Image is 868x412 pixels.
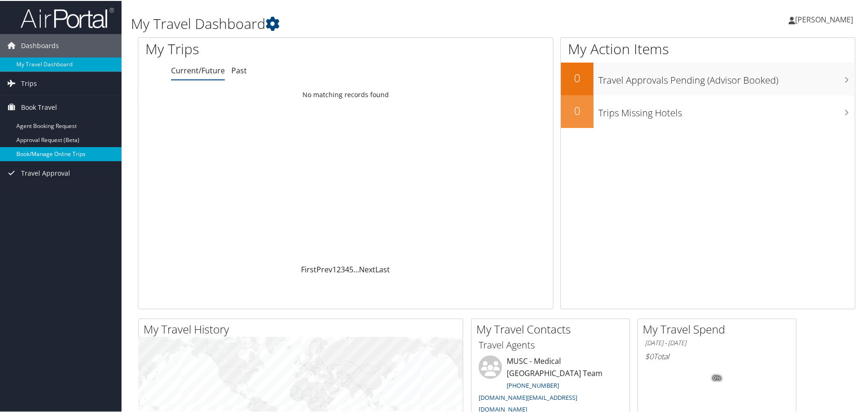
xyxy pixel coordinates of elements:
a: Next [359,263,376,274]
a: [PHONE_NUMBER] [507,380,559,389]
a: 5 [350,263,354,274]
h3: Trips Missing Hotels [598,101,855,119]
a: 4 [345,263,350,274]
a: Last [376,263,390,274]
h3: Travel Approvals Pending (Advisor Booked) [598,68,855,86]
a: [PERSON_NAME] [789,5,862,33]
span: $0 [645,350,653,361]
h1: My Action Items [561,38,855,58]
a: 0Travel Approvals Pending (Advisor Booked) [561,62,855,94]
span: Book Travel [21,95,57,118]
h2: 0 [561,102,594,118]
h1: My Trips [145,38,373,58]
h2: My Travel Contacts [476,320,630,336]
span: … [354,263,359,274]
h6: [DATE] - [DATE] [645,338,789,347]
a: 2 [337,263,341,274]
a: Prev [317,263,333,274]
h3: Travel Agents [479,338,623,351]
h2: 0 [561,69,594,85]
td: No matching records found [138,85,553,102]
span: [PERSON_NAME] [795,14,853,24]
tspan: 0% [713,375,721,380]
img: airportal-logo.png [21,6,114,28]
a: First [301,263,317,274]
h2: My Travel Spend [643,320,796,336]
span: Dashboards [21,33,59,57]
a: 1 [333,263,337,274]
a: Current/Future [171,64,225,75]
h6: Total [645,350,789,361]
span: Trips [21,71,37,94]
h2: My Travel History [143,320,463,336]
a: 0Trips Missing Hotels [561,94,855,127]
a: 3 [341,263,345,274]
a: Past [231,64,247,75]
span: Travel Approval [21,161,70,184]
h1: My Travel Dashboard [131,13,618,33]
